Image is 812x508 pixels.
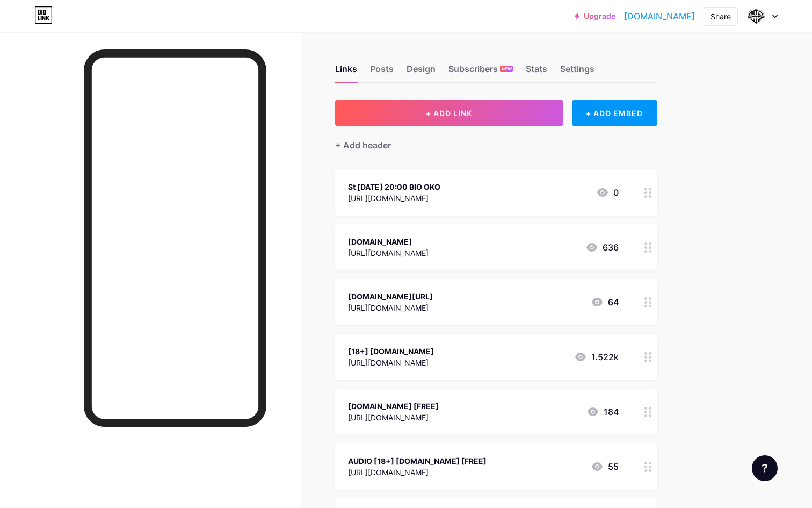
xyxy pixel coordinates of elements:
[502,66,512,72] span: NEW
[348,181,440,192] div: St [DATE] 20:00 BIO OKO
[348,357,434,368] div: [URL][DOMAIN_NAME]
[591,460,619,473] div: 55
[348,247,429,259] div: [URL][DOMAIN_NAME]
[746,6,766,26] img: hrc prc
[586,405,619,418] div: 184
[407,62,436,82] div: Design
[448,62,513,82] div: Subscribers
[560,62,595,82] div: Settings
[348,400,439,412] div: [DOMAIN_NAME] [FREE]
[335,62,357,82] div: Links
[335,139,391,152] div: + Add header
[596,186,619,199] div: 0
[335,100,563,126] button: + ADD LINK
[348,467,487,478] div: [URL][DOMAIN_NAME]
[574,350,619,363] div: 1.522k
[348,455,487,467] div: AUDIO [18+] [DOMAIN_NAME] [FREE]
[348,346,434,357] div: [18+] [DOMAIN_NAME]
[526,62,547,82] div: Stats
[711,11,731,22] div: Share
[348,302,433,313] div: [URL][DOMAIN_NAME]
[624,10,695,23] a: [DOMAIN_NAME]
[585,241,619,254] div: 636
[370,62,394,82] div: Posts
[348,236,429,247] div: [DOMAIN_NAME]
[348,291,433,302] div: [DOMAIN_NAME][URL]
[426,109,472,118] span: + ADD LINK
[572,100,657,126] div: + ADD EMBED
[348,412,439,423] div: [URL][DOMAIN_NAME]
[348,192,440,204] div: [URL][DOMAIN_NAME]
[591,296,619,309] div: 64
[575,12,615,20] a: Upgrade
